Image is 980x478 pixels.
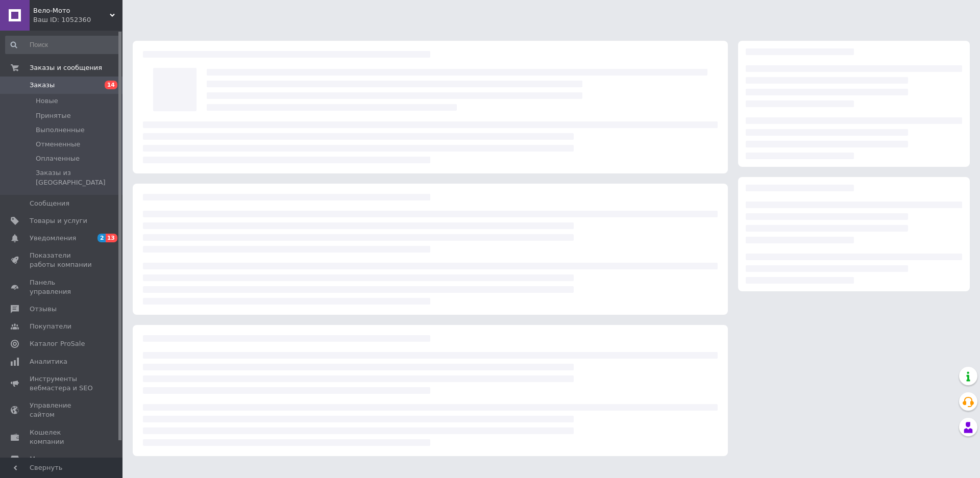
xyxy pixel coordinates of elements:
[30,374,94,393] span: Инструменты вебмастера и SEO
[97,234,106,242] span: 2
[30,401,94,419] span: Управление сайтом
[106,234,117,242] span: 13
[36,125,85,135] span: Выполненные
[33,15,122,24] div: Ваш ID: 1052360
[30,305,57,314] span: Отзывы
[5,36,120,54] input: Поиск
[36,111,71,120] span: Принятые
[105,81,117,89] span: 14
[30,251,94,269] span: Показатели работы компании
[36,96,58,106] span: Новые
[30,322,71,331] span: Покупатели
[30,216,87,225] span: Товары и услуги
[30,234,76,243] span: Уведомления
[30,455,56,464] span: Маркет
[30,357,67,366] span: Аналитика
[30,428,94,446] span: Кошелек компании
[30,199,69,208] span: Сообщения
[33,6,110,15] span: Вело-Мото
[36,168,119,187] span: Заказы из [GEOGRAPHIC_DATA]
[36,154,80,163] span: Оплаченные
[30,278,94,296] span: Панель управления
[30,63,102,72] span: Заказы и сообщения
[30,81,55,90] span: Заказы
[30,339,85,348] span: Каталог ProSale
[36,140,80,149] span: Отмененные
